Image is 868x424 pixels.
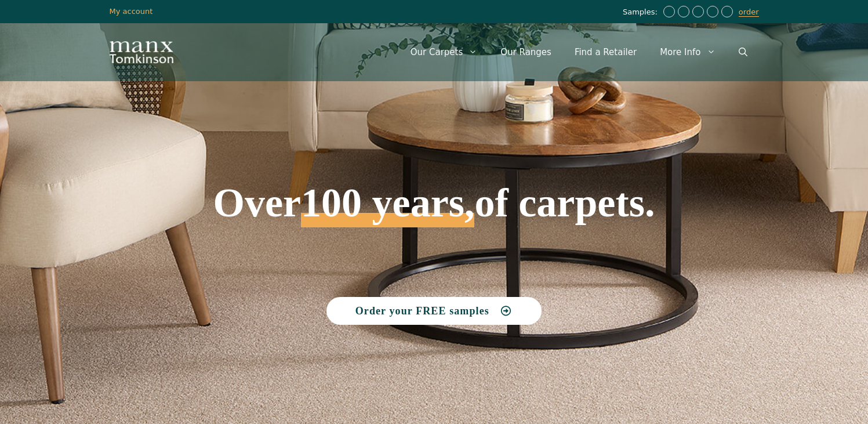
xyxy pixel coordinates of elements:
[739,8,759,17] a: order
[648,35,727,70] a: More Info
[489,35,563,70] a: Our Ranges
[326,297,542,325] a: Order your FREE samples
[399,35,759,70] nav: Primary
[110,41,173,63] img: Manx Tomkinson
[110,99,759,227] h1: Over of carpets.
[399,35,489,70] a: Our Carpets
[623,8,660,17] span: Samples:
[355,306,489,316] span: Order your FREE samples
[563,35,648,70] a: Find a Retailer
[727,35,759,70] a: Open Search Bar
[110,7,153,16] a: My account
[301,193,474,227] span: 100 years,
